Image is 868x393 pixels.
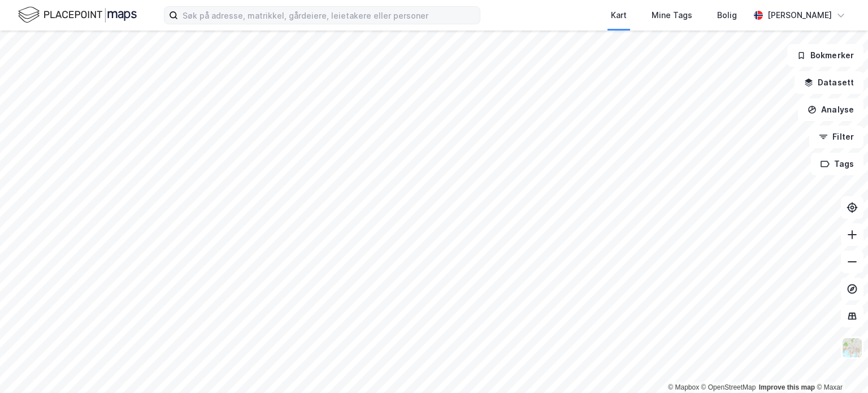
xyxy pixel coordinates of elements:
img: logo.f888ab2527a4732fd821a326f86c7f29.svg [18,5,137,25]
div: Kart [611,8,627,22]
div: [PERSON_NAME] [767,8,832,22]
a: Improve this map [759,383,815,391]
button: Tags [811,153,863,175]
input: Søk på adresse, matrikkel, gårdeiere, leietakere eller personer [178,7,480,24]
a: Mapbox [668,383,699,391]
button: Datasett [795,71,863,94]
iframe: Chat Widget [811,339,868,393]
div: Mine Tags [652,8,692,22]
div: Bolig [717,8,737,22]
button: Filter [809,126,863,148]
a: OpenStreetMap [701,383,756,391]
img: Z [841,337,863,359]
button: Analyse [798,98,863,121]
button: Bokmerker [787,44,863,67]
